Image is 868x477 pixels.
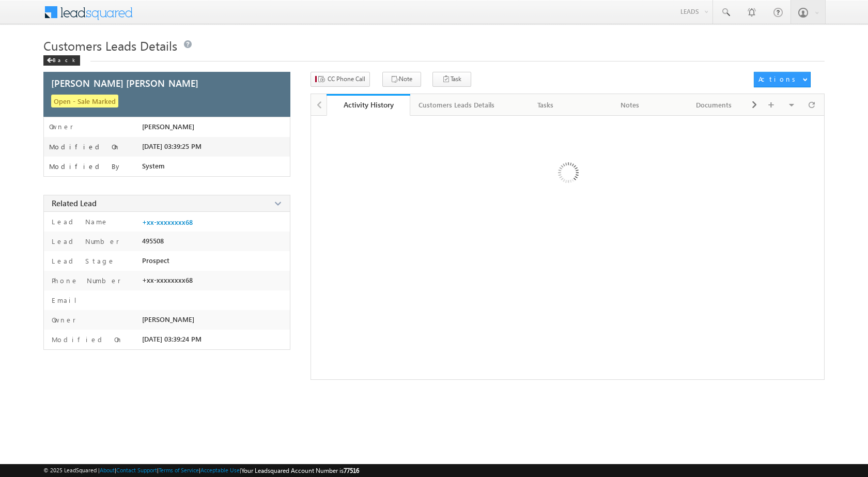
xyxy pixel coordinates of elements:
label: Email [49,296,85,305]
span: Prospect [142,256,169,265]
label: Owner [49,122,73,131]
label: Lead Stage [49,256,115,266]
div: Back [43,55,80,66]
button: Note [382,72,421,87]
button: CC Phone Call [311,72,370,87]
a: Acceptable Use [200,467,240,473]
label: Owner [49,315,76,325]
label: Modified On [49,335,123,344]
a: Terms of Service [159,467,199,473]
div: Documents [680,99,747,111]
span: 77516 [344,467,359,474]
label: Modified On [49,143,120,151]
div: Customers Leads Details [419,99,494,111]
div: Tasks [512,99,579,111]
span: © 2025 LeadSquared | | | | | [43,466,359,475]
button: Task [432,72,471,87]
a: +xx-xxxxxxxx68 [142,218,193,226]
span: 495508 [142,237,164,245]
span: Related Lead [52,198,97,208]
span: System [142,162,165,170]
div: Activity History [334,100,403,110]
div: Notes [596,99,663,111]
span: [DATE] 03:39:25 PM [142,142,202,150]
a: About [100,467,115,473]
a: Customers Leads Details [410,94,504,116]
span: Open - Sale Marked [51,95,118,107]
a: Activity History [327,94,411,116]
a: Contact Support [116,467,157,473]
span: [PERSON_NAME] [PERSON_NAME] [51,79,198,88]
label: Modified By [49,162,122,171]
span: [PERSON_NAME] [142,122,194,131]
span: CC Phone Call [328,74,365,84]
span: Your Leadsquared Account Number is [241,467,359,474]
button: Actions [754,72,811,87]
label: Phone Number [49,276,121,285]
span: [PERSON_NAME] [142,315,194,324]
span: Customers Leads Details [43,37,177,54]
a: Tasks [504,94,588,116]
div: Actions [758,74,799,84]
a: Notes [588,94,672,116]
span: +xx-xxxxxxxx68 [142,276,193,284]
img: Loading ... [514,121,621,228]
span: [DATE] 03:39:24 PM [142,335,202,343]
a: Documents [672,94,756,116]
label: Lead Number [49,237,119,246]
label: Lead Name [49,217,109,226]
